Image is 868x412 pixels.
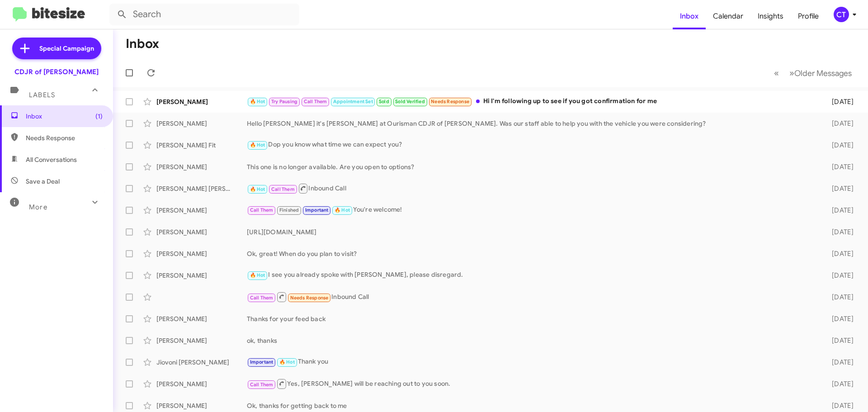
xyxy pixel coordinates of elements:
span: Call Them [250,207,274,213]
button: Next [784,64,857,82]
span: 🔥 Hot [250,272,265,278]
a: Insights [750,3,791,29]
span: Needs Response [26,133,103,142]
div: [DATE] [817,401,861,410]
h1: Inbox [126,37,159,51]
span: Inbox [26,112,103,121]
span: Special Campaign [39,44,94,53]
div: [DATE] [817,97,861,106]
span: Finished [279,207,299,213]
div: Ok, great! When do you plan to visit? [247,249,817,258]
a: Special Campaign [12,38,101,59]
div: [DATE] [817,206,861,215]
div: Ok, thanks for getting back to me [247,401,817,410]
span: Sold [379,99,389,104]
span: Call Them [271,186,295,192]
a: Calendar [706,3,750,29]
span: Try Pausing [271,99,297,104]
span: Needs Response [290,295,329,301]
span: 🔥 Hot [250,142,265,148]
div: [PERSON_NAME] [156,162,247,171]
span: Call Them [250,382,274,388]
a: Profile [791,3,826,29]
span: (1) [95,112,103,121]
span: Important [250,359,274,365]
div: [PERSON_NAME] [156,271,247,280]
div: [PERSON_NAME] [156,227,247,237]
div: [PERSON_NAME] Fit [156,141,247,150]
div: [DATE] [817,184,861,193]
span: Sold Verified [395,99,425,104]
span: 🔥 Hot [279,359,295,365]
div: Jiovoni [PERSON_NAME] [156,358,247,367]
div: [PERSON_NAME] [156,401,247,410]
div: [DATE] [817,358,861,367]
span: Older Messages [794,68,852,78]
span: Labels [29,91,55,99]
span: » [789,67,794,79]
div: [DATE] [817,227,861,237]
div: This one is no longer available. Are you open to options? [247,162,817,171]
button: CT [826,7,858,22]
div: [PERSON_NAME] [156,206,247,215]
span: Needs Response [431,99,469,104]
span: 🔥 Hot [250,99,265,104]
div: CT [834,7,849,22]
div: I see you already spoke with [PERSON_NAME], please disregard. [247,270,817,280]
div: [DATE] [817,162,861,171]
div: Inbound Call [247,183,817,194]
div: [DATE] [817,271,861,280]
div: Thanks for your feed back [247,314,817,323]
span: 🔥 Hot [250,186,265,192]
span: 🔥 Hot [335,207,350,213]
div: Hello [PERSON_NAME] it's [PERSON_NAME] at Ourisman CDJR of [PERSON_NAME]. Was our staff able to h... [247,119,817,128]
div: [DATE] [817,141,861,150]
div: Hi I'm following up to see if you got confirmation for me [247,96,817,107]
a: Inbox [673,3,706,29]
span: Important [305,207,329,213]
button: Previous [769,64,784,82]
span: « [774,67,779,79]
div: [DATE] [817,336,861,345]
div: Thank you [247,357,817,367]
nav: Page navigation example [769,64,857,82]
span: Call Them [250,295,274,301]
div: [PERSON_NAME] [156,379,247,388]
span: Call Them [304,99,327,104]
div: [PERSON_NAME] [156,249,247,258]
div: You're welcome! [247,205,817,215]
div: ok, thanks [247,336,817,345]
div: Inbound Call [247,291,817,303]
div: [DATE] [817,379,861,388]
div: [PERSON_NAME] [156,119,247,128]
div: Dop you know what time we can expect you? [247,140,817,150]
span: Appointment Set [333,99,373,104]
span: Save a Deal [26,177,60,186]
div: [DATE] [817,119,861,128]
div: CDJR of [PERSON_NAME] [14,67,99,76]
input: Search [109,4,299,25]
div: [URL][DOMAIN_NAME] [247,227,817,237]
div: Yes, [PERSON_NAME] will be reaching out to you soon. [247,378,817,389]
div: [PERSON_NAME] [156,314,247,323]
div: [PERSON_NAME] [PERSON_NAME] [156,184,247,193]
div: [PERSON_NAME] [156,336,247,345]
div: [DATE] [817,293,861,302]
div: [DATE] [817,314,861,323]
span: More [29,203,47,211]
span: All Conversations [26,155,77,164]
div: [DATE] [817,249,861,258]
div: [PERSON_NAME] [156,97,247,106]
